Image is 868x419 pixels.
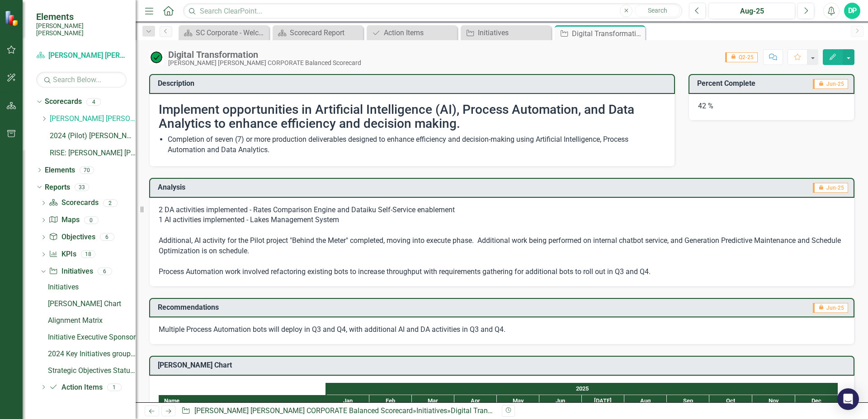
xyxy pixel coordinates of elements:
a: Strategic Objectives Status Report [46,363,136,378]
div: Sep [667,395,709,407]
a: Objectives [49,232,95,242]
input: Search ClearPoint... [183,3,682,19]
span: Jun-25 [813,183,848,193]
div: Aug-25 [712,6,792,17]
div: [PERSON_NAME] Chart [48,300,136,308]
a: Initiatives [463,27,549,38]
div: 6 [98,267,112,275]
div: Digital Transformation [451,406,523,415]
a: Scorecards [49,198,98,208]
div: Alignment Matrix [48,317,136,325]
div: 70 [80,166,94,174]
div: 2 [103,199,118,207]
div: Nov [752,395,795,407]
a: Reports [45,182,70,193]
div: 2025 [327,383,838,395]
div: 33 [75,183,89,191]
div: Strategic Objectives Status Report [48,367,136,375]
small: [PERSON_NAME] [PERSON_NAME] [36,22,127,37]
div: Initiatives [48,283,136,291]
h3: Analysis [158,183,456,191]
button: Search [635,5,680,17]
span: Q2-25 [725,52,758,62]
div: 4 [86,98,101,106]
a: Action Items [49,382,102,393]
div: » » [181,406,495,416]
div: Name [159,395,325,406]
div: 6 [100,233,114,241]
div: Apr [454,395,497,407]
div: Oct [709,395,752,407]
a: Elements [45,165,75,176]
p: 2 DA activities implemented - Rates Comparison Engine and Dataiku Self-Service enablement 1 AI ac... [159,205,845,277]
a: Alignment Matrix [46,313,136,328]
div: Aug [624,395,667,407]
div: SC Corporate - Welcome to ClearPoint [196,27,267,38]
a: [PERSON_NAME] Chart [46,297,136,311]
span: Search [648,7,667,14]
div: 0 [84,216,99,224]
a: Scorecard Report [275,27,361,38]
a: Initiative Executive Sponsor [46,330,136,345]
div: Mar [412,395,454,407]
div: Digital Transformation [572,28,643,39]
a: SC Corporate - Welcome to ClearPoint [181,27,267,38]
a: 2024 (Pilot) [PERSON_NAME] [PERSON_NAME] Corporate Scorecard [50,131,136,141]
div: 1 [107,383,122,391]
div: Jul [582,395,624,407]
a: Scorecards [45,97,82,107]
div: Open Intercom Messenger [837,388,859,410]
h3: Description [158,79,670,88]
a: Maps [49,215,79,225]
a: [PERSON_NAME] [PERSON_NAME] CORPORATE Balanced Scorecard [36,51,127,61]
div: 42 % [689,94,855,121]
a: Action Items [369,27,455,38]
a: KPIs [49,249,76,260]
a: [PERSON_NAME] [PERSON_NAME] CORPORATE Balanced Scorecard [194,406,413,415]
h3: Percent Complete [697,79,791,88]
span: Jun-25 [813,303,848,313]
button: Aug-25 [708,3,795,19]
input: Search Below... [36,72,127,88]
img: ClearPoint Strategy [5,10,21,26]
a: Initiatives [49,266,93,277]
a: RISE: [PERSON_NAME] [PERSON_NAME] Recognizing Innovation, Safety and Excellence [50,148,136,158]
a: 2024 Key Initiatives grouped by the 4Ps [46,347,136,361]
div: Initiative Executive Sponsor [48,333,136,341]
div: Digital Transformation [168,50,361,60]
div: Action Items [384,27,455,38]
img: On Target [149,50,164,65]
a: Initiatives [46,280,136,294]
span: Elements [36,11,127,22]
a: [PERSON_NAME] [PERSON_NAME] CORPORATE Balanced Scorecard [50,114,136,124]
div: Dec [795,395,838,407]
div: 2024 Key Initiatives grouped by the 4Ps [48,350,136,358]
div: 18 [81,251,95,258]
div: Feb [369,395,412,407]
div: [PERSON_NAME] [PERSON_NAME] CORPORATE Balanced Scorecard [168,60,361,66]
div: Initiatives [478,27,549,38]
p: Multiple Process Automation bots will deploy in Q3 and Q4, with additional AI and DA activities i... [159,325,845,335]
div: May [497,395,539,407]
span: Jun-25 [813,79,848,89]
div: Scorecard Report [290,27,361,38]
h3: [PERSON_NAME] Chart [158,361,849,369]
a: Initiatives [416,406,447,415]
li: Completion of seven (7) or more production deliverables designed to enhance efficiency and decisi... [168,135,665,155]
div: Jan [327,395,369,407]
h3: Recommendations [158,303,591,312]
button: DP [844,3,860,19]
div: Jun [539,395,582,407]
h2: Implement opportunities in Artificial Intelligence (AI), Process Automation, and Data Analytics t... [159,103,665,131]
